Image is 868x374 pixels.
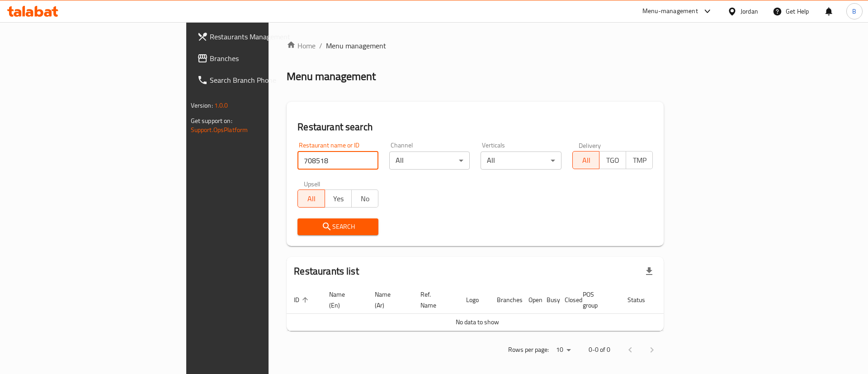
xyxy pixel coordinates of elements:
th: Busy [539,286,557,314]
button: All [297,189,325,208]
span: No [355,192,375,205]
span: Get support on: [191,115,232,127]
div: Export file [638,260,660,282]
span: Restaurants Management [210,31,324,42]
span: Status [627,294,657,305]
nav: breadcrumb [287,40,664,51]
div: Jordan [741,6,758,16]
span: 1.0.0 [214,99,228,111]
span: POS group [583,289,609,311]
a: Search Branch Phone [190,69,331,91]
button: No [351,189,378,208]
span: Branches [210,53,324,64]
th: Branches [490,286,521,314]
span: All [302,192,321,205]
button: TGO [599,151,626,169]
div: All [481,151,561,170]
th: Closed [557,286,576,314]
span: TMP [630,154,649,167]
a: Branches [190,47,331,69]
button: Yes [325,189,352,208]
th: Logo [459,286,490,314]
div: All [389,151,470,170]
span: Yes [329,192,348,205]
span: Name (Ar) [375,289,402,311]
label: Upsell [304,180,321,187]
input: Search for restaurant name or ID.. [297,151,378,170]
button: All [572,151,599,169]
h2: Restaurant search [297,120,653,134]
span: Search Branch Phone [210,75,324,85]
a: Support.OpsPlatform [191,124,248,136]
span: Menu management [326,40,386,51]
span: No data to show [456,316,499,328]
span: Search [305,221,371,232]
th: Open [521,286,539,314]
div: Menu-management [642,6,698,17]
span: Ref. Name [420,289,448,311]
a: Restaurants Management [190,26,331,47]
table: enhanced table [287,286,699,331]
span: B [852,6,856,16]
span: ID [294,294,311,305]
p: 0-0 of 0 [589,344,610,355]
h2: Menu management [287,69,376,84]
div: Rows per page: [552,343,574,357]
span: TGO [603,154,623,167]
span: Name (En) [329,289,357,311]
span: Version: [191,99,213,111]
h2: Restaurants list [294,265,359,278]
button: TMP [626,151,653,169]
p: Rows per page: [508,344,549,355]
button: Search [297,218,378,235]
span: All [576,154,596,167]
label: Delivery [579,142,601,148]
